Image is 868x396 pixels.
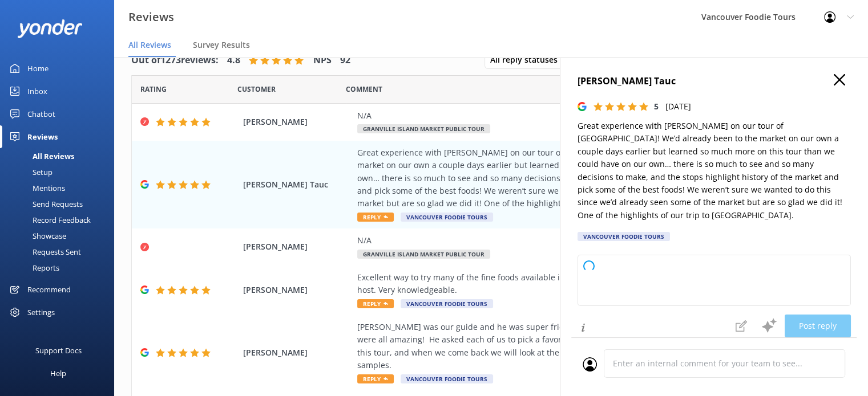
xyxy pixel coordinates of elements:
span: Date [140,84,167,95]
div: Setup [7,164,53,180]
div: Send Requests [7,196,83,212]
p: [DATE] [665,100,691,113]
span: All reply statuses [490,54,564,66]
a: All Reviews [7,148,114,164]
span: Reply [357,213,394,222]
a: Record Feedback [7,212,114,228]
div: Chatbot [27,103,55,125]
h4: Out of 1273 reviews: [131,53,219,68]
div: Showcase [7,228,66,244]
span: Date [237,84,276,95]
span: [PERSON_NAME] [243,346,352,359]
a: Send Requests [7,196,114,212]
span: Vancouver Foodie Tours [401,374,493,383]
span: [PERSON_NAME] Tauc [243,178,352,191]
span: [PERSON_NAME] [243,284,352,296]
h4: [PERSON_NAME] Tauc [578,74,851,89]
div: Settings [27,301,55,324]
div: Home [27,57,49,80]
div: N/A [357,234,773,247]
div: N/A [357,109,773,122]
div: Reports [7,260,59,276]
span: 5 [654,101,659,112]
div: Reviews [27,125,58,148]
p: Great experience with [PERSON_NAME] on our tour of [GEOGRAPHIC_DATA]! We’d already been to the ma... [578,120,851,222]
span: Reply [357,299,394,308]
a: Setup [7,164,114,180]
span: All Reviews [128,39,171,51]
a: Reports [7,260,114,276]
div: All Reviews [7,148,74,164]
div: Mentions [7,180,65,196]
h4: 92 [340,53,350,68]
div: Great experience with [PERSON_NAME] on our tour of [GEOGRAPHIC_DATA]! We’d already been to the ma... [357,146,773,210]
a: Showcase [7,228,114,244]
button: Close [834,74,845,87]
span: Question [346,84,382,95]
span: Vancouver Foodie Tours [401,213,493,222]
img: yonder-white-logo.png [17,19,83,38]
a: Requests Sent [7,244,114,260]
div: Inbox [27,80,47,103]
span: Granville Island Market Public Tour [357,250,490,259]
div: Support Docs [35,339,82,362]
span: Granville Island Market Public Tour [357,124,490,133]
a: Mentions [7,180,114,196]
img: user_profile.svg [583,357,597,371]
div: Help [50,362,66,385]
span: Reply [357,374,394,383]
h4: NPS [313,53,332,68]
div: [PERSON_NAME] was our guide and he was super friendly and knowledgeable. The places he took us to... [357,321,773,372]
span: [PERSON_NAME] [243,116,352,128]
div: Vancouver Foodie Tours [578,232,670,241]
div: Excellent way to try many of the fine foods available in [GEOGRAPHIC_DATA]. [PERSON_NAME] was a g... [357,271,773,297]
h3: Reviews [128,8,174,26]
div: Requests Sent [7,244,81,260]
div: Recommend [27,278,71,301]
h4: 4.8 [227,53,240,68]
span: [PERSON_NAME] [243,240,352,253]
span: Vancouver Foodie Tours [401,299,493,308]
span: Survey Results [193,39,250,51]
div: Record Feedback [7,212,91,228]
